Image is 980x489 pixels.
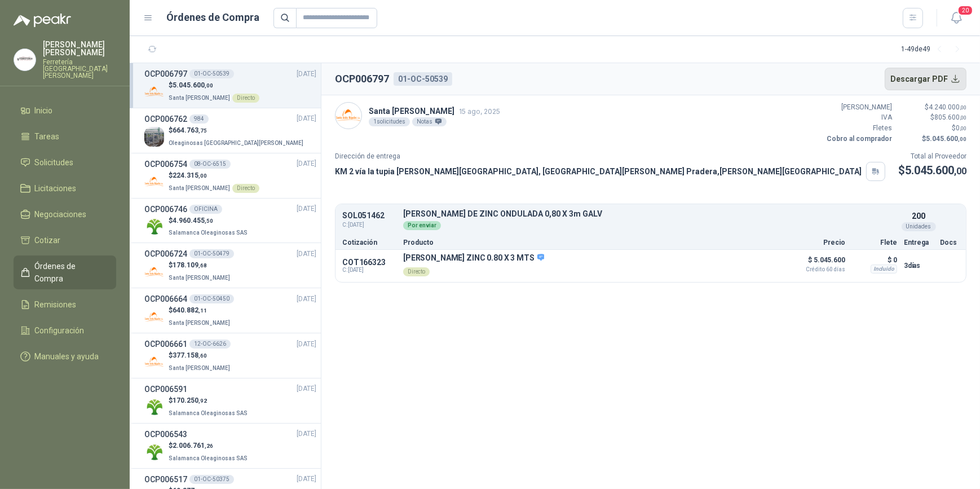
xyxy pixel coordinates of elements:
p: [PERSON_NAME] ZINC 0.80 X 3 MTS [403,253,544,263]
a: Remisiones [14,294,116,315]
span: ,11 [198,307,207,314]
span: Santa [PERSON_NAME] [169,185,230,191]
h3: OCP006661 [144,338,187,350]
span: [DATE] [297,474,316,484]
span: 178.109 [173,261,207,269]
span: Oleaginosas [GEOGRAPHIC_DATA][PERSON_NAME] [169,140,303,146]
span: Solicitudes [35,156,74,169]
p: $ [899,102,966,113]
a: Licitaciones [14,178,116,199]
p: $ [169,260,232,271]
a: Configuración [14,320,116,341]
p: Entrega [904,239,933,246]
div: Notas [412,117,447,126]
a: OCP006746OFICINA[DATE] Company Logo$4.960.455,50Salamanca Oleaginosas SAS [144,203,316,239]
img: Company Logo [144,172,164,192]
div: 1 solicitudes [369,117,410,126]
h3: OCP006543 [144,428,187,440]
span: 5.045.600 [173,81,213,89]
span: 170.250 [173,397,207,404]
p: Docs [940,239,959,246]
img: Company Logo [144,262,164,281]
p: 200 [912,210,925,222]
h1: Órdenes de Compra [167,10,260,25]
span: [DATE] [297,69,316,80]
p: Flete [852,239,897,246]
p: Cobro al comprador [824,134,892,144]
div: 984 [189,114,209,124]
img: Company Logo [144,127,164,147]
span: Santa [PERSON_NAME] [169,95,230,101]
a: Tareas [14,126,116,147]
p: KM 2 vía la tupia [PERSON_NAME][GEOGRAPHIC_DATA], [GEOGRAPHIC_DATA][PERSON_NAME] Pradera , [PERSO... [335,165,862,178]
img: Company Logo [144,352,164,372]
span: 0 [956,124,966,132]
a: Órdenes de Compra [14,255,116,289]
p: $ [899,112,966,123]
p: Producto [403,239,782,246]
span: 15 ago, 2025 [459,107,500,116]
span: Licitaciones [35,182,77,195]
div: Directo [232,184,259,193]
h3: OCP006591 [144,383,187,395]
p: [PERSON_NAME] DE ZINC ONDULADA 0,80 X 3m GALV [403,210,897,218]
div: 01-OC-50375 [189,475,234,484]
p: Cotización [342,239,396,246]
span: 224.315 [173,171,207,179]
a: OCP00666401-OC-50450[DATE] Company Logo$640.882,11Santa [PERSON_NAME] [144,293,316,328]
h3: OCP006517 [144,473,187,486]
p: $ [899,134,966,144]
span: 377.158 [173,351,207,359]
div: Incluido [871,265,897,274]
span: [DATE] [297,384,316,394]
span: 640.882 [173,306,207,314]
a: OCP006591[DATE] Company Logo$170.250,92Salamanca Oleaginosas SAS [144,383,316,418]
div: 01-OC-50539 [189,69,234,78]
span: 5.045.600 [905,164,966,177]
span: ,92 [198,398,207,404]
a: OCP00666112-OC-6626[DATE] Company Logo$377.158,60Santa [PERSON_NAME] [144,338,316,373]
span: Santa [PERSON_NAME] [169,365,230,371]
p: $ 5.045.600 [789,253,845,272]
img: Company Logo [144,397,164,417]
h3: OCP006724 [144,248,187,260]
p: $ [169,80,259,91]
a: OCP006543[DATE] Company Logo$2.006.761,26Salamanca Oleaginosas SAS [144,428,316,464]
img: Company Logo [144,307,164,327]
span: 2.006.761 [173,442,213,450]
div: 01-OC-50479 [189,249,234,258]
span: 5.045.600 [926,135,966,143]
span: ,00 [958,136,966,142]
p: $ [169,215,250,226]
p: COT166323 [342,258,396,267]
h2: OCP006797 [335,71,389,87]
span: Salamanca Oleaginosas SAS [169,455,248,461]
span: ,68 [198,262,207,268]
span: Tareas [35,130,60,143]
p: Precio [789,239,845,246]
span: [DATE] [297,249,316,259]
span: ,75 [198,127,207,134]
span: Órdenes de Compra [35,260,105,285]
span: C: [DATE] [342,221,396,230]
p: Total al Proveedor [898,151,966,162]
span: ,00 [954,166,966,177]
div: 01-OC-50539 [394,72,452,86]
div: Directo [232,94,259,103]
a: OCP00675408-OC-6515[DATE] Company Logo$224.315,00Santa [PERSON_NAME]Directo [144,158,316,193]
span: Salamanca Oleaginosas SAS [169,410,248,416]
p: Fletes [824,123,892,134]
p: $ [899,123,966,134]
div: 01-OC-50450 [189,294,234,303]
span: ,00 [960,104,966,111]
img: Logo peakr [14,14,71,27]
div: OFICINA [189,205,222,214]
span: Cotizar [35,234,61,246]
p: $ [169,170,259,181]
span: Remisiones [35,298,77,311]
span: ,00 [960,114,966,121]
button: Descargar PDF [885,68,967,90]
span: [DATE] [297,204,316,214]
a: Cotizar [14,230,116,251]
p: 3 días [904,259,933,272]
